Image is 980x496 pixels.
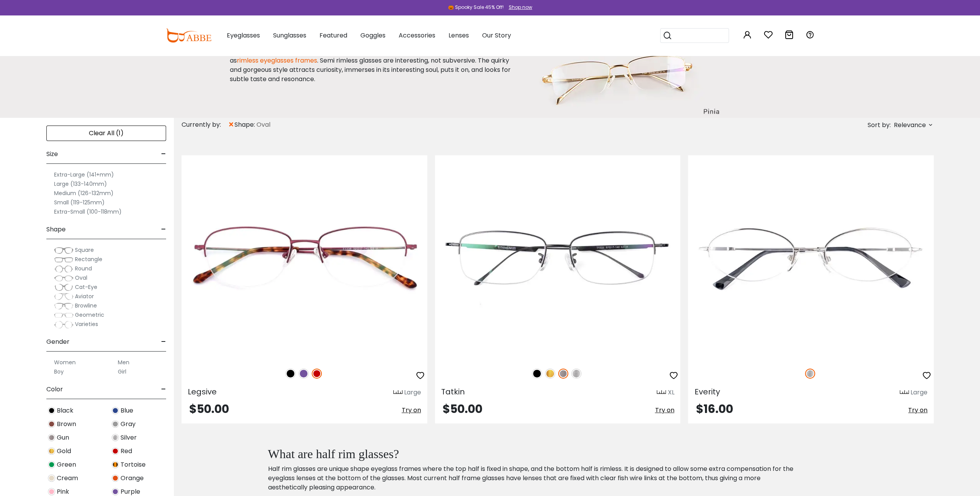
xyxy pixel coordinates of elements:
[112,407,119,414] img: Blue
[54,302,73,310] img: Browline.png
[54,170,114,179] label: Extra-Large (141+mm)
[75,265,92,272] span: Round
[402,406,421,414] span: Try on
[75,274,87,282] span: Oval
[227,31,260,40] span: Eyeglasses
[75,311,104,319] span: Geometric
[805,369,815,379] img: Silver
[54,274,73,282] img: Oval.png
[237,56,317,65] a: rimless eyeglasses frames
[189,401,229,417] span: $50.00
[112,461,119,468] img: Tortoise
[360,31,386,40] span: Goggles
[121,474,144,483] span: Orange
[299,369,309,379] img: Purple
[161,220,166,239] span: -
[667,388,674,397] div: XL
[121,420,136,429] span: Gray
[75,320,98,328] span: Varieties
[75,246,94,254] span: Square
[57,474,78,483] span: Cream
[910,388,927,397] div: Large
[234,120,256,129] span: shape:
[57,433,69,442] span: Gun
[268,464,801,492] p: Half rim glasses are unique shape eyeglass frames where the top half is fixed in shape, and the b...
[443,401,482,417] span: $50.00
[48,434,55,441] img: Gun
[319,31,347,40] span: Featured
[54,284,73,291] img: Cat-Eye.png
[46,220,66,239] span: Shape
[46,126,166,141] div: Clear All (1)
[688,155,934,360] img: Silver Everity - Metal ,Adjust Nose Pads
[46,380,63,399] span: Color
[505,4,532,10] a: Shop now
[182,155,427,360] img: Red Legsive - Titanium ,Adjust Nose Pads
[54,293,73,301] img: Aviator.png
[121,406,133,415] span: Blue
[908,406,927,414] span: Try on
[268,447,801,461] h2: What are half rim glasses?
[48,474,55,482] img: Cream
[402,403,421,417] button: Try on
[868,121,891,129] span: Sort by:
[188,386,217,397] span: Legsive
[54,311,73,319] img: Geometric.png
[54,179,107,189] label: Large (133-140mm)
[75,255,102,263] span: Rectangle
[448,31,469,40] span: Lenses
[57,420,76,429] span: Brown
[121,433,137,442] span: Silver
[166,29,211,42] img: abbeglasses.com
[48,407,55,414] img: Black
[121,460,146,469] span: Tortoise
[655,403,674,417] button: Try on
[404,388,421,397] div: Large
[908,403,927,417] button: Try on
[54,367,64,376] label: Boy
[112,420,119,428] img: Gray
[441,386,465,397] span: Tatkin
[696,401,733,417] span: $16.00
[545,369,555,379] img: Gold
[121,447,132,456] span: Red
[57,447,71,456] span: Gold
[112,488,119,495] img: Purple
[54,256,73,263] img: Rectangle.png
[482,31,511,40] span: Our Story
[75,292,94,300] span: Aviator
[571,369,581,379] img: Silver
[54,321,73,329] img: Varieties.png
[48,488,55,495] img: Pink
[54,246,73,254] img: Square.png
[312,369,322,379] img: Red
[54,189,114,198] label: Medium (126-132mm)
[256,120,270,129] span: Oval
[57,406,73,415] span: Black
[48,461,55,468] img: Green
[161,145,166,163] span: -
[285,369,296,379] img: Black
[273,31,306,40] span: Sunglasses
[54,358,76,367] label: Women
[393,390,403,396] img: size ruler
[894,118,926,132] span: Relevance
[48,420,55,428] img: Brown
[118,358,129,367] label: Men
[46,145,58,163] span: Size
[48,447,55,455] img: Gold
[694,386,720,397] span: Everity
[57,460,76,469] span: Green
[54,198,105,207] label: Small (119-125mm)
[54,207,122,216] label: Extra-Small (100-118mm)
[435,155,681,360] a: Gun Tatkin - Titanium ,Adjust Nose Pads
[112,447,119,455] img: Red
[112,434,119,441] img: Silver
[399,31,435,40] span: Accessories
[54,265,73,273] img: Round.png
[657,390,666,396] img: size ruler
[161,333,166,351] span: -
[75,283,97,291] span: Cat-Eye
